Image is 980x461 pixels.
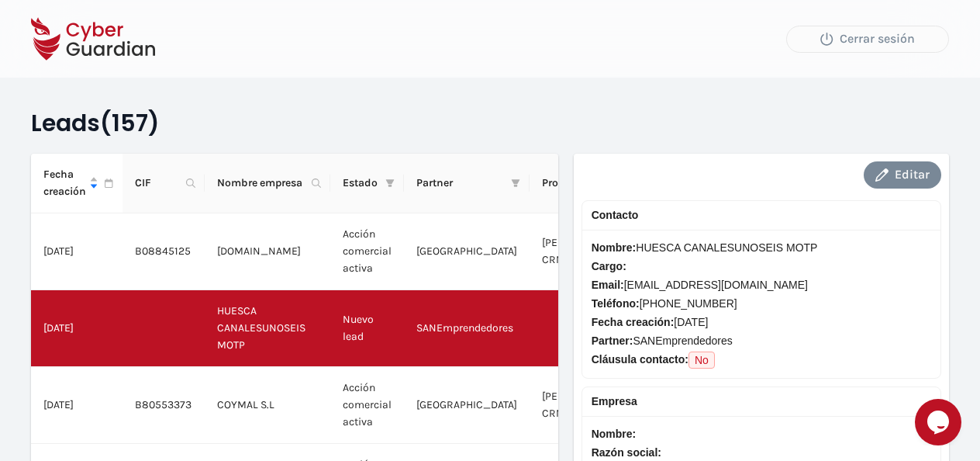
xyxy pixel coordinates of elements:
[205,290,330,367] td: HUESCA CANALESUNOSEIS MOTP
[31,109,949,138] h2: Leads (157)
[864,161,941,189] button: Editar
[592,279,624,291] strong: Email:
[508,172,523,195] span: filter
[43,321,74,334] span: [DATE]
[217,175,305,192] span: Nombre empresa
[592,297,640,310] strong: Teléfono:
[592,314,931,331] span: [DATE]
[205,213,330,290] td: [DOMAIN_NAME]
[542,175,613,192] span: Propietario
[592,446,661,459] strong: Razón social:
[382,172,398,195] span: filter
[43,398,74,411] span: [DATE]
[416,175,505,192] span: Partner
[122,367,205,444] td: B80553373
[592,353,688,366] strong: Cláusula contacto:
[592,316,675,328] strong: Fecha creación:
[135,175,180,192] span: CIF
[592,260,626,272] strong: Cargo:
[592,241,637,254] strong: Nombre:
[530,367,638,444] td: [PERSON_NAME] CRM Pro SP
[122,213,205,290] td: B08845125
[592,295,931,312] span: [PHONE_NUMBER]
[592,428,637,440] strong: Nombre:
[330,367,404,444] td: Acción comercial activa
[592,206,931,224] div: Contacto
[875,165,930,184] div: Editar
[404,367,530,444] td: [GEOGRAPHIC_DATA]
[43,166,86,200] span: Fecha creación
[343,175,379,192] span: Estado
[404,290,530,367] td: SANEmprendedores
[330,213,404,290] td: Acción comercial activa
[330,290,404,367] td: Nuevo lead
[786,26,949,53] button: Cerrar sesión
[592,276,931,293] span: [EMAIL_ADDRESS][DOMAIN_NAME]
[205,367,330,444] td: COYMAL S.L
[688,352,715,369] span: No
[592,334,633,347] strong: Partner:
[404,213,530,290] td: [GEOGRAPHIC_DATA]
[592,239,931,256] span: HUESCA CANALESUNOSEIS MOTP
[530,213,638,290] td: [PERSON_NAME] CRM Pro SP
[511,179,520,188] span: filter
[799,29,937,48] div: Cerrar sesión
[592,393,931,410] div: Empresa
[31,154,122,213] th: Fecha creación
[43,244,74,258] span: [DATE]
[592,332,931,349] span: SANEmprendedores
[915,399,964,445] iframe: chat widget
[385,179,395,188] span: filter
